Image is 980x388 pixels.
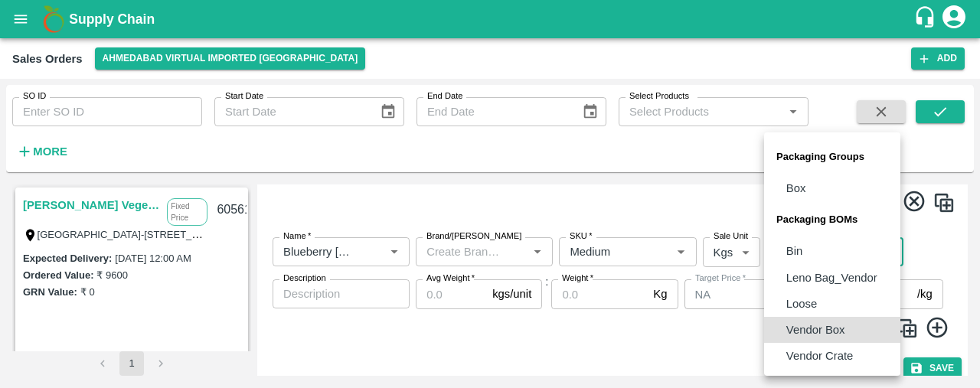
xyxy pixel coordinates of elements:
[764,139,900,175] li: Packaging Groups
[786,269,877,286] p: Leno Bag_Vendor
[786,321,845,338] p: Vendor Box
[786,295,817,312] p: Loose
[786,347,853,364] p: Vendor Crate
[786,180,806,197] p: Box
[786,243,802,259] p: Bin
[764,201,900,238] li: Packaging BOMs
